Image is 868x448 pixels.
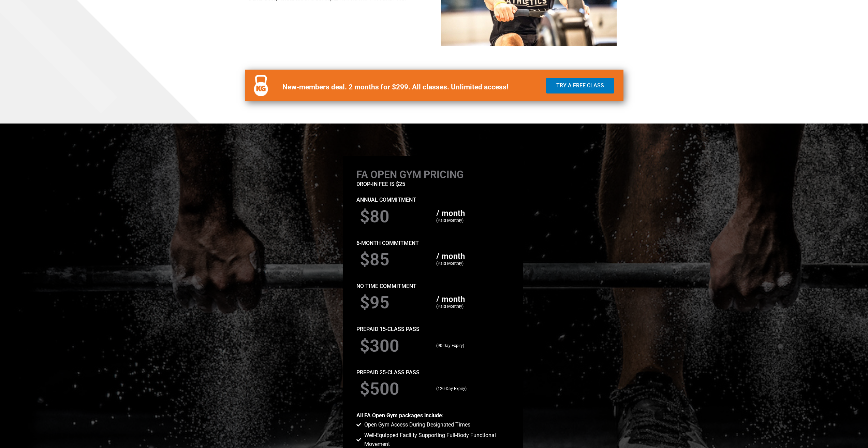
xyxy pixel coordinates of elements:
p: (Paid Monthly) [436,217,506,224]
p: (90-Day Expiry) [436,343,506,349]
span: Try a Free Class [556,83,604,88]
p: Prepaid 25-Class Pass [356,368,509,377]
h3: $85 [360,251,429,268]
h5: / month [436,209,506,217]
h5: / month [436,252,506,260]
p: (Paid Monthly) [436,303,506,310]
h3: $80 [360,208,429,225]
p: Prepaid 15-Class Pass [356,325,509,334]
a: Try a Free Class [546,78,614,93]
h3: $300 [360,337,429,355]
p: 6-Month Commitment [356,239,509,248]
p: (120-Day Expiry) [436,386,506,392]
span: Open Gym Access During Designated Times [363,420,470,429]
p: (Paid Monthly) [436,260,506,267]
h3: $95 [360,294,429,311]
b: All FA Open Gym packages include: [356,412,444,419]
p: Annual Commitment [356,196,509,204]
h2: FA Open Gym Pricing [356,170,509,180]
p: No Time Commitment [356,282,509,291]
b: New-members deal. 2 months for $299. All classes. Unlimited access! [282,83,509,91]
h5: / month [436,295,506,303]
h3: $500 [360,380,429,398]
p: drop-in fee is $25 [356,180,509,189]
